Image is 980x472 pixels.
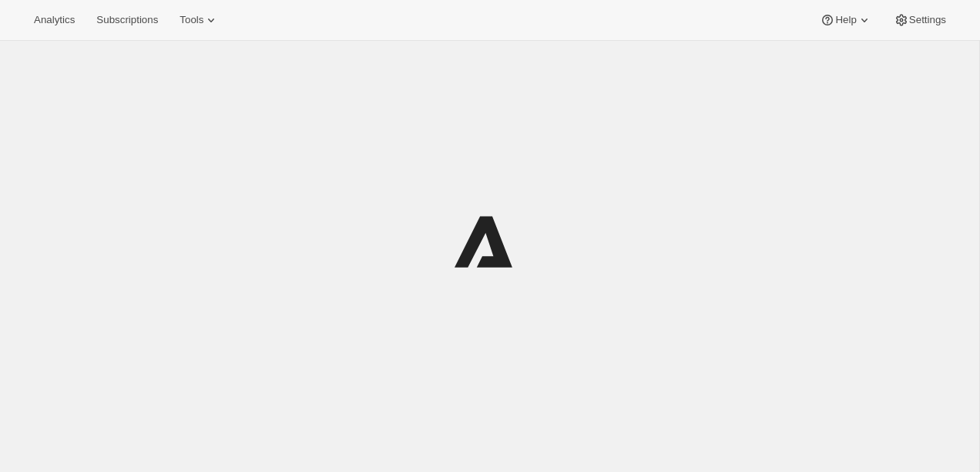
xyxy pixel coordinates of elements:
span: Subscriptions [96,14,158,26]
span: Tools [180,14,203,26]
button: Settings [884,9,955,31]
span: Settings [909,14,946,26]
button: Help [811,9,881,31]
button: Analytics [25,9,84,31]
span: Help [835,14,856,26]
span: Analytics [34,14,75,26]
button: Tools [170,9,228,31]
button: Subscriptions [87,9,167,31]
